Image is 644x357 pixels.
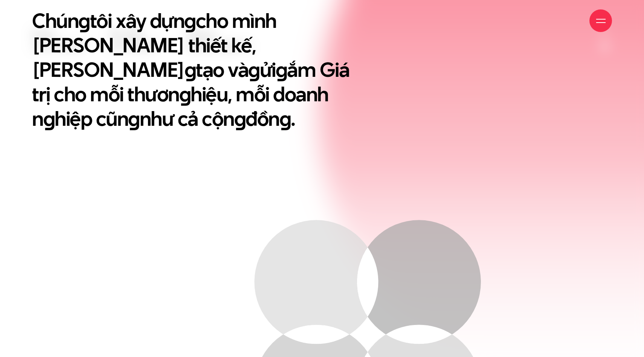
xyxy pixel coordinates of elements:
[43,104,55,133] en: g
[185,55,196,84] en: g
[248,55,260,84] en: g
[234,104,246,133] en: g
[128,104,140,133] en: g
[276,55,287,84] en: g
[32,8,363,131] h2: Chún tôi xây dựn cho mình [PERSON_NAME] thiết kế, [PERSON_NAME] tạo và ửi ắm Giá trị cho mỗi thươ...
[279,104,291,133] en: g
[179,80,191,108] en: g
